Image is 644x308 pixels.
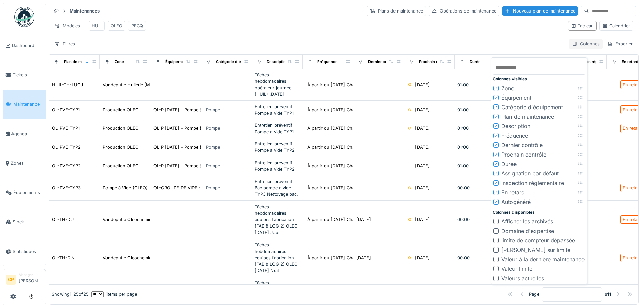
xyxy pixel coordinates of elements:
div: 01:00 [457,144,503,150]
div: Entretien préventif Pompe à vide TYP2 [255,160,300,172]
div: Production OLEO [103,106,139,113]
div: Assignation par défaut [501,169,559,177]
div: Production OLEO [103,163,139,169]
div: Calendrier [602,23,630,29]
div: HUIL [92,23,102,29]
li: Équipement [493,93,585,102]
div: [DATE] [415,144,430,150]
div: Dernier contrôle [368,59,398,65]
div: [DATE] [415,81,430,88]
div: En retard [623,125,642,132]
div: Équipement [501,94,531,102]
div: Tâches hebdomadaires équipes fabrication (FAB & LOG 2) OLEO [DATE] Jour [255,204,300,236]
div: Dernier contrôle [501,141,543,149]
div: [DATE] [415,163,430,169]
div: OL-P [DATE] - Pompe à vide 2 (côté SPF11) [153,125,242,132]
div: limite de compteur dépassée [501,236,575,244]
div: PECQ [131,23,143,29]
div: 00:00 [457,216,503,223]
div: 01:00 [457,81,503,88]
div: Zone [501,84,514,92]
div: Équipement [165,59,188,65]
div: Nouveau plan de maintenance [502,6,578,16]
div: Pompe [206,144,220,150]
div: Afficher les archivés [501,217,553,226]
div: OL-PVE-TYP2 [52,163,81,169]
div: OL-P [DATE] - Pompe à vide 1 (côté R4) [153,144,235,150]
div: Fréquence [501,132,528,140]
div: À partir du [DATE] Chaque 3 an(s) le premie... [307,163,403,169]
div: [PERSON_NAME] sur limite [501,246,570,254]
div: [DATE] [415,185,430,191]
li: Assignation par défaut [493,169,585,178]
div: OL-TH-DIJ [52,216,74,223]
div: À partir du [DATE] Chaque 4 mois le premier... [307,106,403,113]
div: Inspection réglementaire [501,179,564,187]
span: Dashboard [12,42,43,49]
li: Zone [493,84,585,93]
span: Agenda [11,131,43,137]
div: OL-PVE-TYP3 [52,185,81,191]
div: items per page [91,291,137,298]
div: Filtres [51,39,78,49]
div: À partir du [DATE] Chaque 1 semaine(s) le D... [307,216,402,223]
div: 00:00 [457,185,503,191]
div: Pompe à Vide (OLEO) [103,185,148,191]
div: OL-PVE-TYP1 [52,125,80,132]
div: Vandeputte Oleochemicals (MSC) [103,255,172,261]
div: Colonnes disponibles [493,209,585,215]
div: Production OLEO [103,125,139,132]
div: Entretien préventif Pompe à vide TYP1 [255,122,300,135]
div: Pompe [206,163,220,169]
div: Pompe [206,106,220,113]
div: 01:00 [457,106,503,113]
div: Vandeputte Oleochemicals (MSC) [103,216,172,223]
strong: of 1 [605,291,611,298]
div: OL-TH-DIN [52,255,75,261]
div: En retard [623,255,642,261]
div: En retard [623,81,642,88]
div: Manager [19,272,43,277]
div: Colonnes [569,39,603,49]
span: Stock [13,219,43,225]
div: En retard [623,185,642,191]
div: Opérations de maintenance [429,6,499,16]
li: [PERSON_NAME] [19,272,43,287]
div: Inspection réglementaire [571,59,617,65]
div: Domaine d'expertise [501,227,554,235]
div: Page [529,291,539,298]
span: Statistiques [13,248,43,255]
div: À partir du [DATE] Chaque 4 mois le premier... [307,185,403,191]
div: [DATE] [415,255,430,261]
div: HUIL-TH-LUOJ [52,81,83,88]
div: Tâches hebdomadaires équipes fabrication (FAB & LOG 2) OLEO [DATE] Nuit [255,242,300,274]
li: Catégorie d'équipement [493,102,585,112]
div: OLEO [111,23,122,29]
li: Inspection réglementaire [493,178,585,188]
div: Catégorie d'équipement [216,59,261,65]
div: Showing 1 - 25 of 25 [52,291,89,298]
div: Entretien préventif Pompe à vide TYP2 [255,141,300,153]
div: Pompe [206,185,220,191]
div: OL-PVE-TYP1 [52,106,80,113]
div: Valeur à la dernière maintenance [501,255,585,263]
img: Badge_color-CXgf-gQk.svg [14,7,34,27]
div: [DATE] [356,216,371,223]
strong: Maintenances [67,8,102,14]
div: Zone [115,59,124,65]
div: OL-GROUPE DE VIDE - Groupe de vide [153,185,234,191]
div: Colonnes visibles [493,76,585,82]
div: Fréquence [317,59,338,65]
li: Plan de maintenance [493,112,585,121]
div: Exporter [604,39,636,49]
li: Description [493,121,585,131]
li: Prochain contrôle [493,150,585,159]
li: En retard [493,188,585,197]
div: Modèles [51,21,83,31]
div: Pompe [206,125,220,132]
div: Durée [470,59,481,65]
span: Équipements [13,189,43,196]
li: Fréquence [493,131,585,140]
div: Vandeputte Huilerie (MSC) [103,81,158,88]
li: Dernier contrôle [493,140,585,150]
